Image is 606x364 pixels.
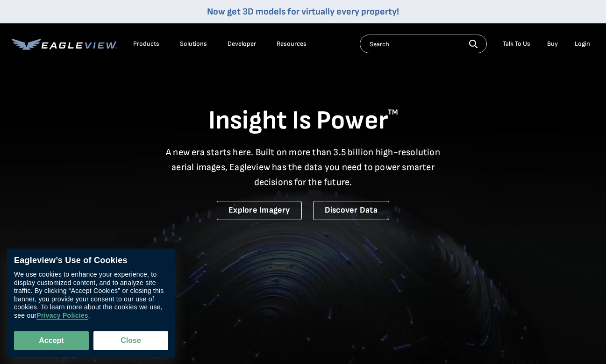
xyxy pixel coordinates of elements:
sup: TM [388,108,398,117]
input: Search [360,35,487,53]
div: Solutions [180,40,207,48]
div: We use cookies to enhance your experience, to display customized content, and to analyze site tra... [14,271,168,320]
div: Eagleview’s Use of Cookies [14,256,168,266]
a: Privacy Policies [36,312,88,320]
a: Buy [547,40,558,48]
div: Login [575,40,590,48]
div: Resources [277,40,307,48]
button: Accept [14,331,89,350]
a: Now get 3D models for virtually every property! [207,6,399,17]
h1: Insight Is Power [12,105,595,137]
button: Close [93,331,168,350]
a: Discover Data [313,201,389,220]
div: Talk To Us [503,40,530,48]
a: Developer [228,40,256,48]
p: A new era starts here. Built on more than 3.5 billion high-resolution aerial images, Eagleview ha... [160,145,446,190]
a: Explore Imagery [217,201,302,220]
div: Products [133,40,159,48]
